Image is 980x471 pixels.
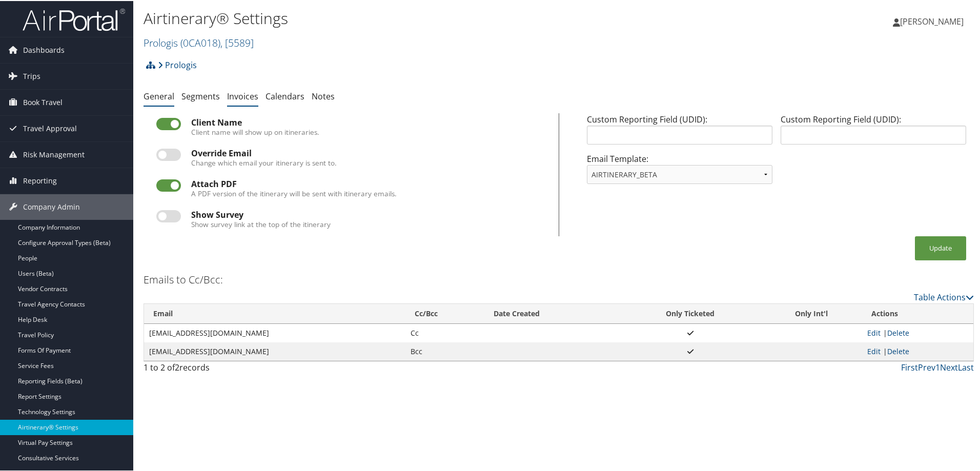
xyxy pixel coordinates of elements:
span: Book Travel [23,89,63,114]
a: Prologis [144,35,254,49]
label: Change which email your itinerary is sent to. [191,157,337,167]
th: Email: activate to sort column ascending [144,303,405,323]
a: Segments [181,90,220,101]
label: Client name will show up on itineraries. [191,126,319,136]
div: Client Name [191,117,546,126]
span: Reporting [23,167,57,193]
span: Company Admin [23,193,80,219]
span: ( 0CA018 ) [180,35,220,49]
label: Show survey link at the top of the itinerary [191,218,331,229]
a: Edit [867,345,881,355]
div: Attach PDF [191,178,546,188]
td: [EMAIL_ADDRESS][DOMAIN_NAME] [144,341,405,360]
img: airportal-logo.png [23,7,125,31]
span: Trips [23,63,40,88]
span: Risk Management [23,141,85,167]
a: Delete [887,327,909,337]
th: Date Created: activate to sort column ascending [484,303,620,323]
td: | [862,341,973,360]
td: Bcc [405,341,484,360]
span: Travel Approval [23,115,77,140]
a: [PERSON_NAME] [893,5,974,36]
a: Calendars [266,90,304,101]
div: Override Email [191,148,546,157]
div: Custom Reporting Field (UDID): [583,112,777,152]
td: Cc [405,323,484,341]
a: Next [940,361,958,372]
a: Prologis [158,54,197,74]
a: Edit [867,327,881,337]
th: Only Ticketed: activate to sort column ascending [620,303,761,323]
span: [PERSON_NAME] [900,15,964,26]
td: | [862,323,973,341]
label: A PDF version of the itinerary will be sent with itinerary emails. [191,188,397,198]
div: Email Template: [583,152,777,191]
div: Custom Reporting Field (UDID): [777,112,970,152]
a: First [901,361,918,372]
div: 1 to 2 of records [144,360,345,378]
a: Delete [887,345,909,355]
h1: Airtinerary® Settings [144,7,697,28]
td: [EMAIL_ADDRESS][DOMAIN_NAME] [144,323,405,341]
h3: Emails to Cc/Bcc: [144,272,223,286]
a: General [144,90,174,101]
a: Table Actions [914,291,974,302]
span: , [ 5589 ] [220,35,254,49]
th: Actions [862,303,973,323]
a: Notes [312,90,335,101]
a: Invoices [227,90,258,101]
th: Only Int'l: activate to sort column ascending [761,303,862,323]
a: Prev [918,361,935,372]
span: 2 [175,361,179,372]
a: Last [958,361,974,372]
button: Update [915,235,966,259]
div: Show Survey [191,209,546,218]
th: Cc/Bcc: activate to sort column ascending [405,303,484,323]
span: Dashboards [23,36,65,62]
a: 1 [935,361,940,372]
